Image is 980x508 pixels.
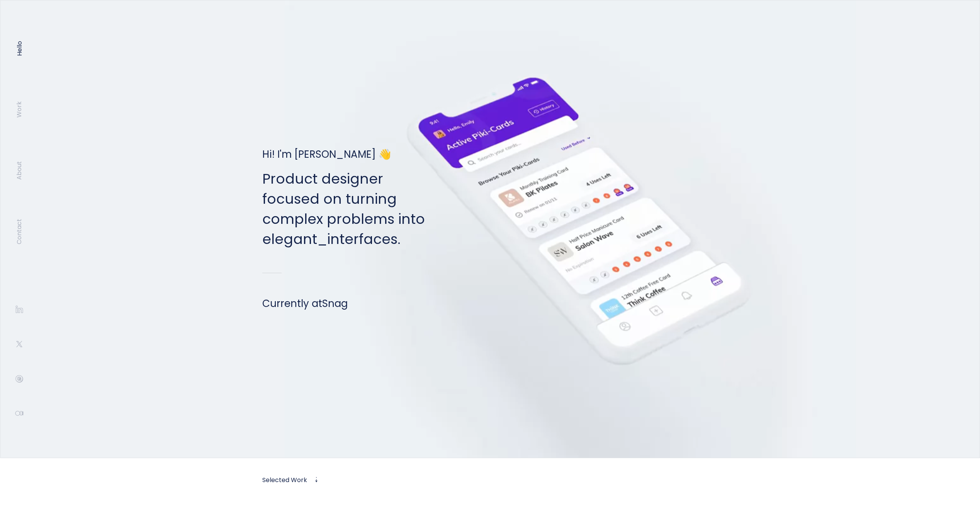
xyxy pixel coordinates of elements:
[262,229,317,249] span: elegant
[262,147,425,161] h1: Hi! I'm [PERSON_NAME] 👋
[15,41,23,56] a: Hello
[322,297,348,310] a: Snag
[262,169,425,249] p: Product designer focused on turning complex problems into interfaces.
[15,219,23,244] a: Contact
[262,476,307,484] a: Selected Work
[262,297,425,310] h1: Currently at
[15,161,23,180] a: About
[15,101,23,118] a: Work
[317,229,327,249] span: _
